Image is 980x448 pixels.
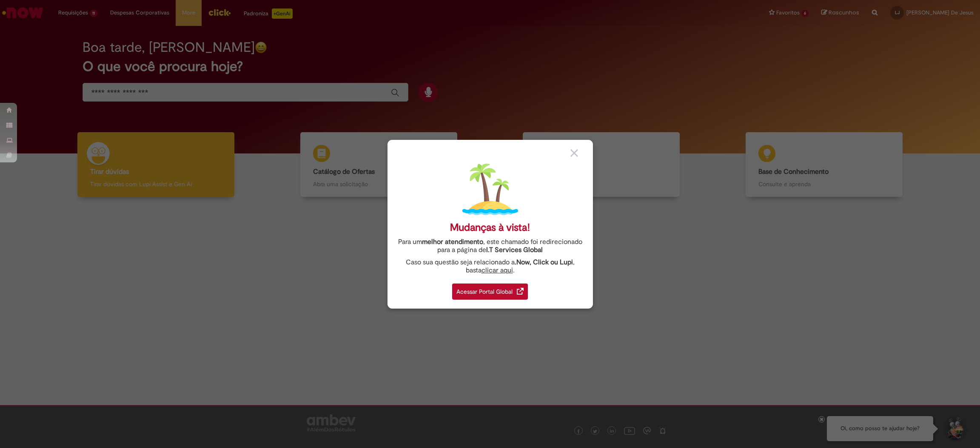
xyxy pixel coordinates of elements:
strong: .Now, Click ou Lupi [515,258,573,267]
div: Para um , este chamado foi redirecionado para a página de [394,238,587,254]
div: Acessar Portal Global [452,284,528,300]
img: island.png [462,162,518,217]
div: Mudanças à vista! [450,221,530,234]
a: I.T Services Global [486,241,543,254]
a: clicar aqui [481,261,513,275]
img: redirect_link.png [517,288,524,295]
strong: melhor atendimento [422,238,483,246]
a: Acessar Portal Global [452,279,528,300]
img: close_button_grey.png [570,149,578,157]
div: Caso sua questão seja relacionado a , basta . [394,258,587,275]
